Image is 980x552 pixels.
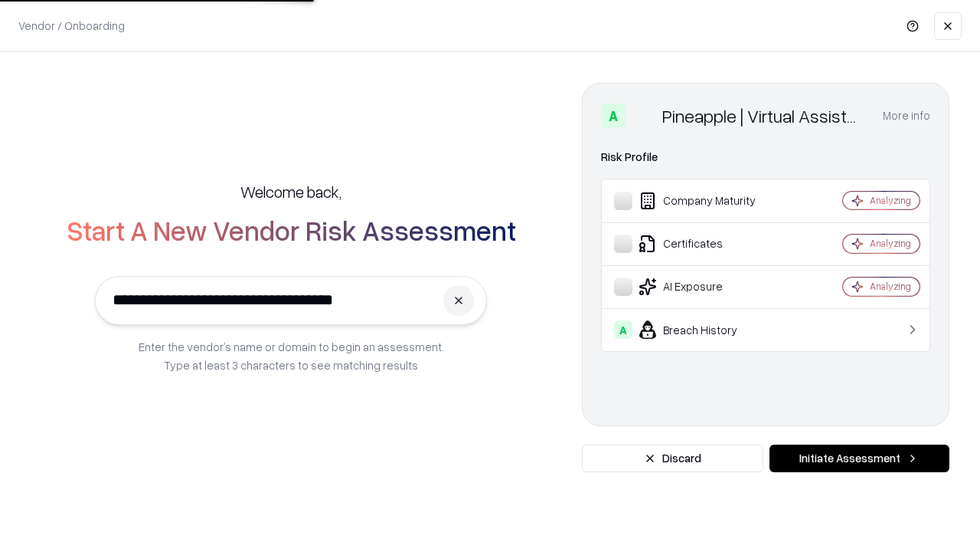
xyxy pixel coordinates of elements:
[614,320,632,339] div: A
[662,103,864,128] div: Pineapple | Virtual Assistant Agency
[883,102,930,130] button: More info
[614,320,797,339] div: Breach History
[614,192,797,210] div: Company Maturity
[582,445,763,472] button: Discard
[632,103,656,128] img: Pineapple | Virtual Assistant Agency
[240,181,341,202] h5: Welcome back,
[614,278,797,296] div: AI Exposure
[614,235,797,253] div: Certificates
[870,280,911,293] div: Analyzing
[769,445,949,472] button: Initiate Assessment
[139,337,444,374] p: Enter the vendor’s name or domain to begin an assessment. Type at least 3 characters to see match...
[67,215,516,245] h2: Start A New Vendor Risk Assessment
[601,103,626,128] div: A
[870,194,911,207] div: Analyzing
[870,237,911,250] div: Analyzing
[601,148,930,166] div: Risk Profile
[18,18,125,34] p: Vendor / Onboarding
